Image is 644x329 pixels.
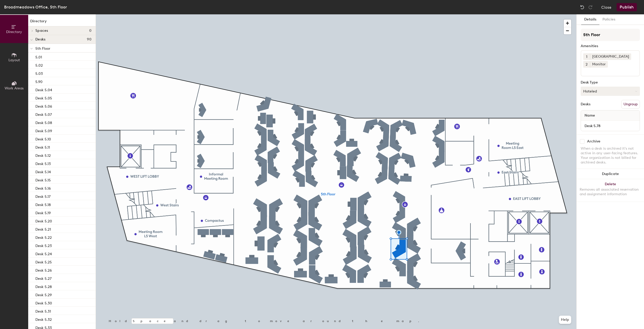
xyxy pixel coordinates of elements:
[581,14,599,25] button: Details
[35,144,50,150] p: Desk 5.11
[35,70,43,76] p: 5.03
[35,160,51,166] p: Desk 5.13
[35,54,42,59] p: 5.01
[581,44,640,48] div: Amenities
[599,14,618,25] button: Policies
[5,86,24,90] span: Work Areas
[35,78,43,84] p: 5.90
[582,122,639,129] input: Unnamed desk
[6,30,22,34] span: Directory
[35,29,48,33] span: Spaces
[35,86,52,92] p: Desk 5.04
[35,209,51,215] p: Desk 5.19
[35,267,52,273] p: Desk 5.26
[587,139,600,143] div: Archive
[35,242,52,248] p: Desk 5.23
[35,308,51,314] p: Desk 5.31
[35,283,52,289] p: Desk 5.28
[35,316,52,322] p: Desk 5.32
[35,37,45,42] span: Desks
[35,185,51,191] p: Desk 5.16
[583,53,590,60] button: 1
[35,95,52,100] p: Desk 5.05
[580,5,585,10] img: Undo
[35,226,51,232] p: Desk 5.21
[35,46,50,51] span: 5th Floor
[8,58,20,62] span: Layout
[582,111,598,120] span: Name
[35,291,52,297] p: Desk 5.29
[35,300,52,305] p: Desk 5.30
[588,5,593,10] img: Redo
[580,187,641,197] div: Removes all associated reservation and assignment information
[35,103,52,109] p: Desk 5.06
[35,177,51,182] p: Desk 5.15
[35,111,52,117] p: Desk 5.07
[617,3,637,11] button: Publish
[35,168,51,174] p: Desk 5.14
[586,54,587,59] span: 1
[35,152,51,158] p: Desk 5.12
[35,250,52,256] p: Desk 5.24
[28,18,96,26] h1: Directory
[35,275,52,281] p: Desk 5.27
[35,62,43,68] p: 5.02
[89,29,92,33] span: 0
[35,193,51,199] p: Desk 5.17
[586,62,588,67] span: 2
[35,127,52,133] p: Desk 5.09
[581,102,590,106] div: Desks
[87,37,92,42] span: 90
[581,80,640,85] div: Desk Type
[581,146,640,165] div: When a desk is archived it's not active in any user-facing features. Your organization is not bil...
[590,53,631,60] div: [GEOGRAPHIC_DATA]
[35,259,52,264] p: Desk 5.25
[559,316,571,324] button: Help
[583,61,590,68] button: 2
[35,136,51,141] p: Desk 5.10
[35,201,51,207] p: Desk 5.18
[35,218,52,223] p: Desk 5.20
[621,100,640,109] button: Ungroup
[601,3,611,11] button: Close
[590,61,608,68] div: Monitor
[35,234,52,240] p: Desk 5.22
[577,179,644,202] button: DeleteRemoves all associated reservation and assignment information
[581,87,640,96] button: Hoteled
[35,119,52,125] p: Desk 5.08
[577,169,644,179] button: Duplicate
[4,4,67,10] div: Broadmeadows Office, 5th Floor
